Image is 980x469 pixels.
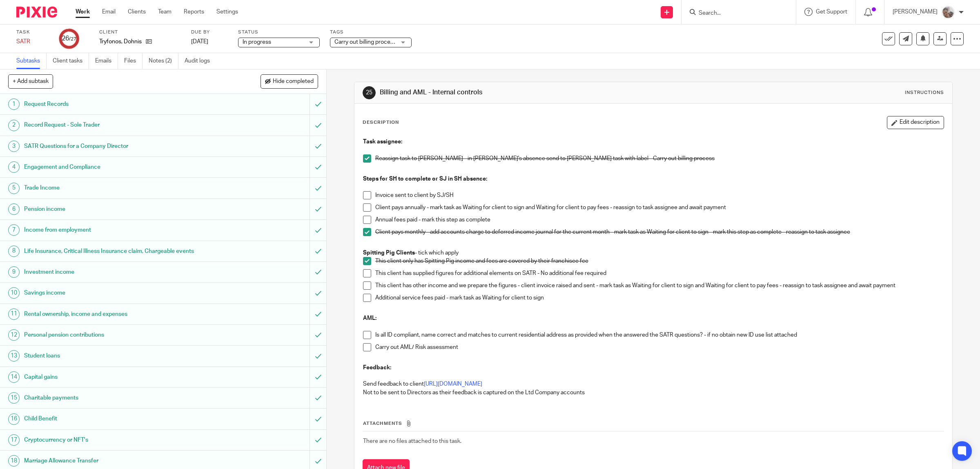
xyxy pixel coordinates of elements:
[375,154,944,163] p: Reassign task to [PERSON_NAME] - in [PERSON_NAME]'s absence send to [PERSON_NAME] task with label...
[8,371,20,383] div: 14
[191,39,208,45] span: [DATE]
[8,455,20,467] div: 18
[24,98,209,110] h1: Request Records
[24,224,209,236] h1: Income from employment
[191,29,228,36] label: Due by
[99,38,142,46] p: Tryfonos, Dohnis
[8,120,20,131] div: 2
[334,39,396,45] span: Carry out billing process
[8,141,20,152] div: 3
[375,281,944,290] p: This client has other income and we prepare the figures - client invoice raised and sent - mark t...
[273,78,314,85] span: Hide completed
[375,203,944,212] p: Client pays annually - mark task as Waiting for client to sign and Waiting for client to pay fees...
[24,392,209,404] h1: Charitable payments
[375,228,944,236] p: Client pays monthly - add accounts charge to deferred income journal for the current month - mark...
[816,9,847,15] span: Get Support
[8,74,53,88] button: + Add subtask
[363,315,376,321] strong: AML:
[185,53,216,69] a: Audit logs
[380,88,670,97] h1: Billing and AML - Internal controls
[8,266,20,278] div: 9
[424,381,482,387] a: [URL][DOMAIN_NAME]
[238,29,320,36] label: Status
[330,29,412,36] label: Tags
[375,331,944,339] p: Is all ID compliant, name correct and matches to current residential address as provided when the...
[375,294,944,302] p: Additional service fees paid - mark task as Waiting for client to sign
[16,7,57,18] img: Pixie
[24,455,209,467] h1: Marriage Allowance Transfer
[363,380,944,388] p: Send feedback to client
[698,10,771,17] input: Search
[128,8,146,16] a: Clients
[24,413,209,425] h1: Child Benefit
[375,257,944,265] p: This client only has Spitting Pig income and fees are covered by their franchisee fee
[8,224,20,236] div: 7
[8,434,20,446] div: 17
[375,343,944,351] p: Carry out AML/ Risk assessment
[95,53,118,69] a: Emails
[8,183,20,194] div: 5
[375,191,944,199] p: Invoice sent to client by SJ/SH
[363,389,944,397] p: Not to be sent to Directors as their feedback is captured on the Ltd Company accounts
[243,39,271,45] span: In progress
[8,392,20,404] div: 15
[124,53,143,69] a: Files
[24,350,209,362] h1: Student loans
[8,98,20,110] div: 1
[942,6,955,19] img: me.jpg
[8,161,20,173] div: 4
[363,86,376,99] div: 25
[363,365,391,371] strong: Feedback:
[375,269,944,277] p: This client has supplied figures for additional elements on SATR - No additional fee required
[8,287,20,299] div: 10
[363,438,461,444] span: There are no files attached to this task.
[8,246,20,257] div: 8
[363,249,944,257] p: - tick which apply
[893,8,938,16] p: [PERSON_NAME]
[76,8,90,16] a: Work
[24,308,209,320] h1: Rental ownership, income and expenses
[69,37,76,41] small: /27
[16,53,47,69] a: Subtasks
[8,203,20,215] div: 6
[16,38,49,46] div: SATR
[62,34,76,43] div: 26
[184,8,204,16] a: Reports
[24,434,209,446] h1: Cryptocurrency or NFT's
[375,216,944,224] p: Annual fees paid - mark this step as complete
[99,29,181,36] label: Client
[261,74,318,88] button: Hide completed
[24,140,209,152] h1: SATR Questions for a Company Director
[24,371,209,383] h1: Capital gains
[16,29,49,36] label: Task
[905,89,944,96] div: Instructions
[8,308,20,320] div: 11
[363,250,415,256] strong: Spitting Pig Clients
[53,53,89,69] a: Client tasks
[24,245,209,257] h1: Life Insurance, Critical Illness Insurance claim, Chargeable events
[363,176,487,182] strong: Steps for SH to complete or SJ in SH absence:
[363,119,399,126] p: Description
[24,266,209,278] h1: Investment income
[24,329,209,341] h1: Personal pension contributions
[24,182,209,194] h1: Trade Income
[24,287,209,299] h1: Savings income
[8,329,20,341] div: 12
[8,350,20,362] div: 13
[149,53,178,69] a: Notes (2)
[216,8,238,16] a: Settings
[8,413,20,425] div: 16
[102,8,116,16] a: Email
[24,119,209,131] h1: Record Request - Sole Trader
[887,116,944,129] button: Edit description
[24,203,209,215] h1: Pension income
[363,139,402,145] strong: Task assignee:
[363,421,402,426] span: Attachments
[24,161,209,173] h1: Engagement and Compliance
[158,8,171,16] a: Team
